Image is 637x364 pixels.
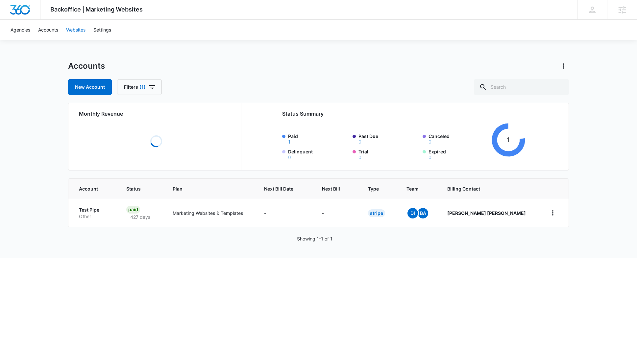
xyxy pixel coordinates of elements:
[407,208,418,218] span: DI
[507,136,510,144] tspan: 1
[79,207,110,219] a: Test PipeOther
[406,185,422,192] span: Team
[68,79,112,95] a: New Account
[264,185,297,192] span: Next Bill Date
[34,20,62,40] a: Accounts
[314,199,360,227] td: -
[50,6,143,13] span: Backoffice | Marketing Websites
[79,185,101,192] span: Account
[474,79,569,95] input: Search
[62,20,89,40] a: Websites
[558,61,569,71] button: Actions
[288,133,349,144] label: Paid
[447,185,532,192] span: Billing Contact
[358,148,419,160] label: Trial
[282,110,525,118] h2: Status Summary
[548,208,558,218] button: home
[126,206,140,214] div: Paid
[79,213,110,220] p: Other
[256,199,314,227] td: -
[358,133,419,144] label: Past Due
[447,210,526,216] strong: [PERSON_NAME] [PERSON_NAME]
[126,185,147,192] span: Status
[126,214,154,220] p: 427 days
[139,85,146,89] span: (1)
[79,207,110,213] p: Test Pipe
[288,148,349,160] label: Delinquent
[418,208,428,218] span: BA
[429,148,489,160] label: Expired
[79,110,233,118] h2: Monthly Revenue
[68,61,105,71] h1: Accounts
[368,185,381,192] span: Type
[7,20,34,40] a: Agencies
[288,140,290,144] button: Paid
[322,185,343,192] span: Next Bill
[117,79,162,95] button: Filters(1)
[297,235,332,242] p: Showing 1-1 of 1
[429,133,489,144] label: Canceled
[89,20,115,40] a: Settings
[368,209,385,217] div: Stripe
[173,210,248,216] p: Marketing Websites & Templates
[173,185,248,192] span: Plan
